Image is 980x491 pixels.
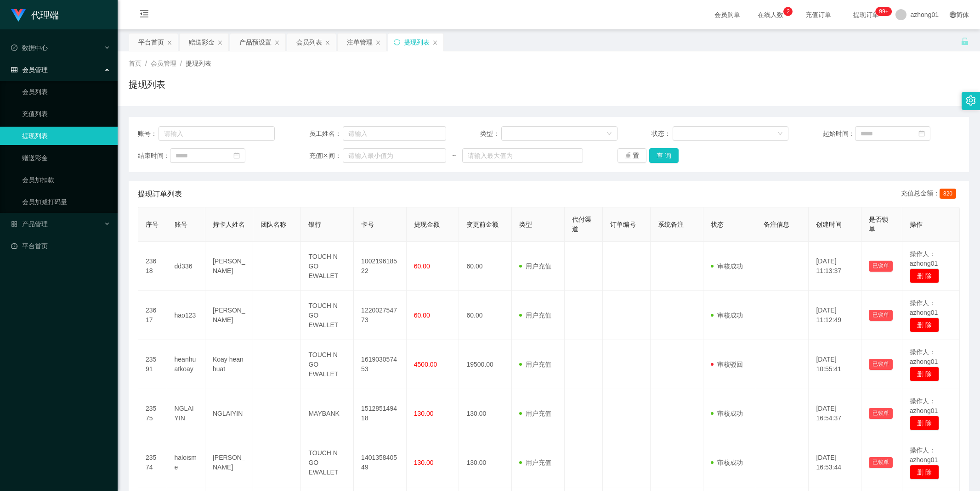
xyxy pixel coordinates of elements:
[11,66,48,73] span: 会员管理
[167,438,205,487] td: haloisme
[940,189,956,199] span: 820
[787,7,790,16] p: 2
[239,33,272,51] div: 产品预设置
[910,318,939,332] button: 删 除
[519,459,551,466] span: 用户充值
[910,221,923,228] span: 操作
[189,33,215,51] div: 赠送彩金
[801,11,836,18] span: 充值订单
[308,221,321,228] span: 银行
[31,0,59,30] h1: 代理端
[869,310,893,321] button: 已锁单
[823,129,855,139] span: 起始时间：
[159,126,275,141] input: 请输入
[186,60,211,67] span: 提现列表
[966,95,976,106] i: 图标: setting
[138,129,159,139] span: 账号：
[138,151,170,161] span: 结束时间：
[711,361,743,368] span: 审核驳回
[347,33,373,51] div: 注单管理
[145,60,147,67] span: /
[129,78,165,91] h1: 提现列表
[301,340,354,389] td: TOUCH N GO EWALLET
[809,389,861,438] td: [DATE] 16:54:37
[343,126,446,141] input: 请输入
[711,459,743,466] span: 审核成功
[22,83,110,101] a: 会员列表
[519,221,532,228] span: 类型
[11,220,48,228] span: 产品管理
[910,367,939,381] button: 删 除
[167,291,205,340] td: hao123
[205,389,253,438] td: NGLAIYIN
[910,268,939,283] button: 删 除
[205,242,253,291] td: [PERSON_NAME]
[138,438,167,487] td: 23574
[459,340,512,389] td: 19500.00
[658,221,684,228] span: 系统备注
[869,408,893,419] button: 已锁单
[11,237,110,255] a: 图标: dashboard平台首页
[325,40,330,45] i: 图标: close
[414,312,430,319] span: 60.00
[764,221,789,228] span: 备注信息
[375,40,381,45] i: 图标: close
[961,37,969,45] i: 图标: unlock
[22,105,110,123] a: 充值列表
[129,60,142,67] span: 首页
[11,44,48,51] span: 数据中心
[809,242,861,291] td: [DATE] 11:13:37
[809,340,861,389] td: [DATE] 10:55:41
[809,438,861,487] td: [DATE] 16:53:44
[414,262,430,270] span: 60.00
[519,410,551,417] span: 用户充值
[649,148,679,163] button: 查 询
[22,193,110,211] a: 会员加减打码量
[301,291,354,340] td: TOUCH N GO EWALLET
[167,340,205,389] td: heanhuatkoay
[414,221,440,228] span: 提现金额
[519,262,551,270] span: 用户充值
[167,389,205,438] td: NGLAIYIN
[138,389,167,438] td: 23575
[610,221,636,228] span: 订单编号
[809,291,861,340] td: [DATE] 11:12:49
[783,7,793,16] sup: 2
[519,361,551,368] span: 用户充值
[205,438,253,487] td: [PERSON_NAME]
[816,221,842,228] span: 创建时间
[446,151,462,161] span: ~
[22,171,110,189] a: 会员加扣款
[205,291,253,340] td: [PERSON_NAME]
[432,40,438,45] i: 图标: close
[711,312,743,319] span: 审核成功
[11,11,59,18] a: 代理端
[572,216,591,233] span: 代付渠道
[301,242,354,291] td: TOUCH N GO EWALLET
[394,39,400,45] i: 图标: sync
[910,397,938,414] span: 操作人：azhong01
[146,221,159,228] span: 序号
[480,129,501,139] span: 类型：
[519,312,551,319] span: 用户充值
[606,131,612,137] i: 图标: down
[910,416,939,430] button: 删 除
[129,0,160,30] i: 图标: menu-fold
[414,459,434,466] span: 130.00
[309,151,343,161] span: 充值区间：
[354,291,407,340] td: 122002754773
[11,9,26,22] img: logo.9652507e.png
[301,389,354,438] td: MAYBANK
[869,216,888,233] span: 是否锁单
[910,348,938,365] span: 操作人：azhong01
[301,438,354,487] td: TOUCH N GO EWALLET
[354,242,407,291] td: 100219618522
[459,291,512,340] td: 60.00
[138,189,182,200] span: 提现订单列表
[753,11,788,18] span: 在线人数
[138,291,167,340] td: 23617
[354,438,407,487] td: 140135840549
[22,149,110,167] a: 赠送彩金
[213,221,245,228] span: 持卡人姓名
[261,221,286,228] span: 团队名称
